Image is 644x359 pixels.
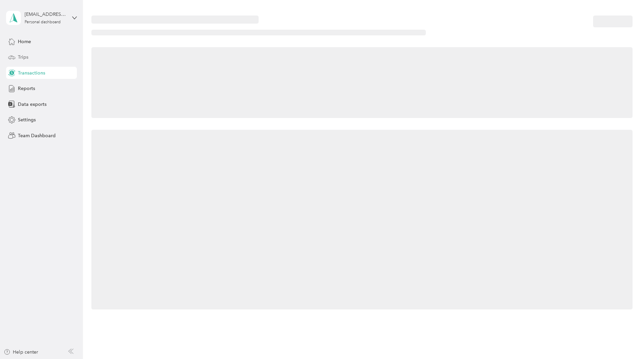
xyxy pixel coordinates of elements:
span: Settings [18,116,36,123]
span: Transactions [18,69,45,77]
span: Data exports [18,101,47,108]
span: Trips [18,54,28,61]
span: Reports [18,85,35,92]
button: Help center [4,349,38,356]
iframe: Everlance-gr Chat Button Frame [606,321,644,359]
div: [EMAIL_ADDRESS][DOMAIN_NAME] [25,11,67,18]
span: Team Dashboard [18,132,56,139]
span: Home [18,38,31,45]
div: Personal dashboard [25,20,61,24]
